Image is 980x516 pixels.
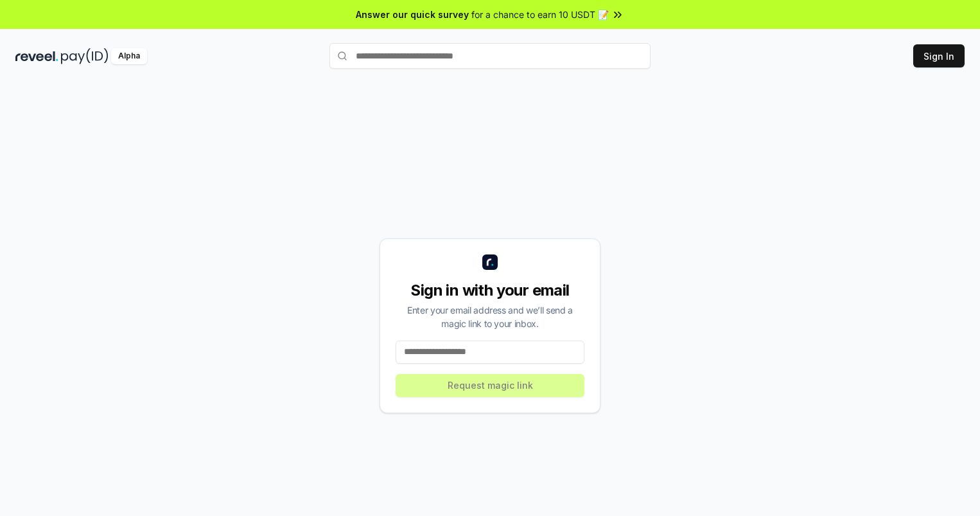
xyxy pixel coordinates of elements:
button: Sign In [913,44,965,67]
span: Answer our quick survey [356,8,469,21]
div: Enter your email address and we’ll send a magic link to your inbox. [396,303,584,330]
img: reveel_dark [15,48,58,64]
div: Sign in with your email [396,280,584,301]
span: for a chance to earn 10 USDT 📝 [471,8,609,21]
img: logo_small [482,254,498,270]
div: Alpha [111,48,147,64]
img: pay_id [61,48,109,64]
